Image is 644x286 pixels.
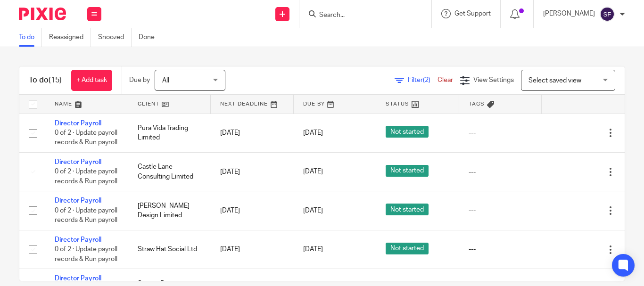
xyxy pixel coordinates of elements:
[386,165,429,177] span: Not started
[211,114,294,152] td: [DATE]
[386,126,429,138] span: Not started
[303,130,323,136] span: [DATE]
[55,120,101,127] a: Director Payroll
[211,191,294,230] td: [DATE]
[128,114,211,152] td: Pura Vida Trading Limited
[408,77,438,83] span: Filter
[55,207,117,224] span: 0 of 2 · Update payroll records & Run payroll
[71,70,112,91] a: + Add task
[55,237,101,243] a: Director Payroll
[386,243,429,254] span: Not started
[19,28,42,47] a: To do
[318,11,403,20] input: Search
[129,75,150,85] p: Due by
[55,169,117,185] span: 0 of 2 · Update payroll records & Run payroll
[128,152,211,191] td: Castle Lane Consulting Limited
[128,191,211,230] td: [PERSON_NAME] Design Limited
[386,204,429,215] span: Not started
[49,28,91,47] a: Reassigned
[528,77,581,84] span: Select saved view
[303,207,323,214] span: [DATE]
[55,130,117,146] span: 0 of 2 · Update payroll records & Run payroll
[49,76,62,84] span: (15)
[303,246,323,253] span: [DATE]
[55,159,101,165] a: Director Payroll
[473,77,514,83] span: View Settings
[139,28,162,47] a: Done
[423,77,430,83] span: (2)
[19,8,66,20] img: Pixie
[469,167,533,177] div: ---
[469,206,533,215] div: ---
[600,7,615,22] img: svg%3E
[29,75,62,85] h1: To do
[469,245,533,254] div: ---
[303,169,323,175] span: [DATE]
[211,152,294,191] td: [DATE]
[55,275,101,282] a: Director Payroll
[469,101,485,106] span: Tags
[55,197,101,204] a: Director Payroll
[454,10,491,17] span: Get Support
[98,28,132,47] a: Snoozed
[469,128,533,138] div: ---
[55,246,117,262] span: 0 of 2 · Update payroll records & Run payroll
[543,9,595,18] p: [PERSON_NAME]
[211,230,294,269] td: [DATE]
[438,77,453,83] a: Clear
[162,77,169,84] span: All
[128,230,211,269] td: Straw Hat Social Ltd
